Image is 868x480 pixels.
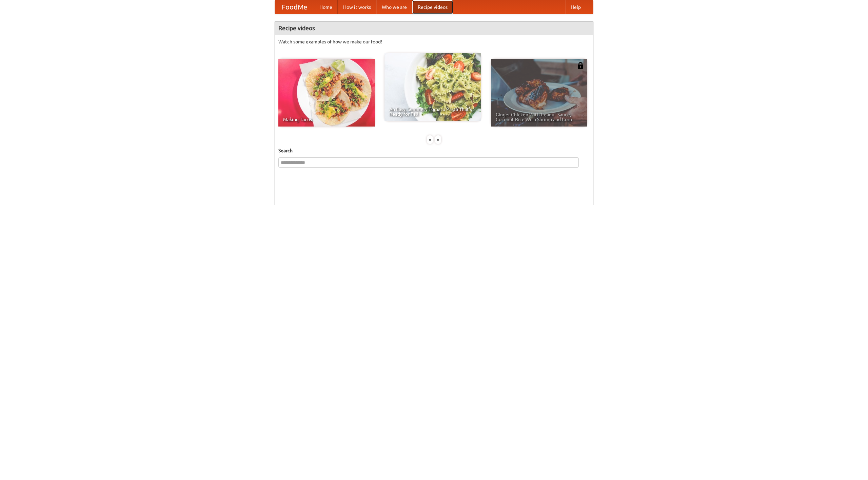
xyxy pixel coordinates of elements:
a: Recipe videos [412,0,453,14]
p: Watch some examples of how we make our food! [278,38,590,45]
a: How it works [338,0,376,14]
span: Making Tacos [283,117,370,122]
h4: Recipe videos [275,21,593,35]
img: 483408.png [577,62,584,69]
a: FoodMe [275,0,314,14]
div: » [435,135,441,144]
div: « [427,135,433,144]
a: Who we are [376,0,412,14]
h5: Search [278,147,590,154]
a: Help [565,0,586,14]
a: Making Tacos [278,59,375,127]
span: An Easy, Summery Tomato Pasta That's Ready for Fall [389,107,476,116]
a: An Easy, Summery Tomato Pasta That's Ready for Fall [384,53,481,121]
a: Home [314,0,338,14]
